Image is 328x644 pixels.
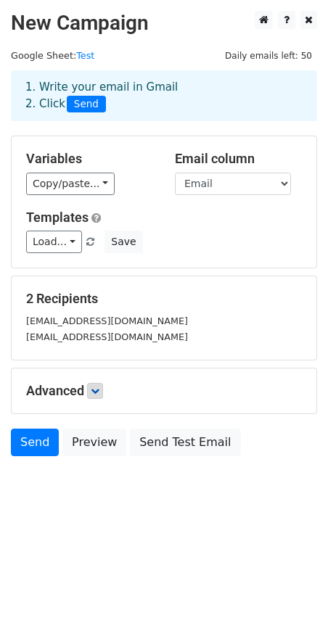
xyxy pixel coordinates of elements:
[104,231,142,253] button: Save
[11,50,94,61] small: Google Sheet:
[11,429,59,456] a: Send
[220,48,317,64] span: Daily emails left: 50
[76,50,94,61] a: Test
[26,315,188,326] small: [EMAIL_ADDRESS][DOMAIN_NAME]
[26,151,153,167] h5: Variables
[26,210,89,225] a: Templates
[255,574,328,644] iframe: Chat Widget
[26,291,302,307] h5: 2 Recipients
[15,79,313,112] div: 1. Write your email in Gmail 2. Click
[175,151,302,167] h5: Email column
[130,429,240,456] a: Send Test Email
[26,383,302,399] h5: Advanced
[26,173,115,195] a: Copy/paste...
[62,429,126,456] a: Preview
[26,231,82,253] a: Load...
[220,50,317,61] a: Daily emails left: 50
[11,11,317,36] h2: New Campaign
[26,331,188,342] small: [EMAIL_ADDRESS][DOMAIN_NAME]
[67,96,106,113] span: Send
